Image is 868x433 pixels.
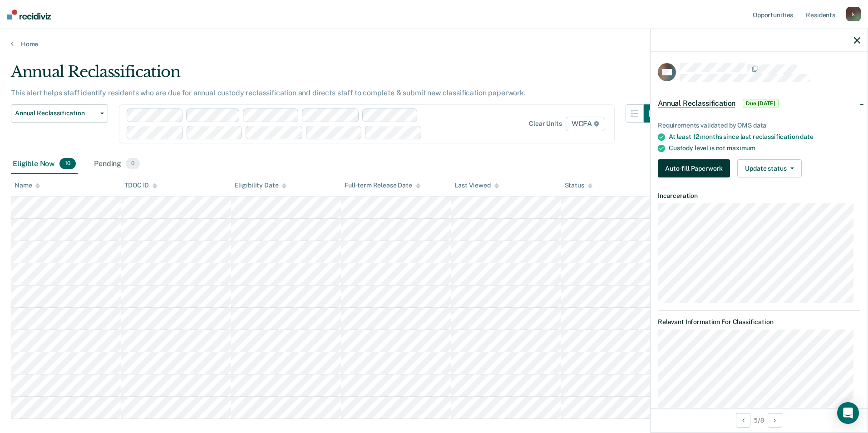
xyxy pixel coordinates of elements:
[11,89,526,97] p: This alert helps staff identify residents who are due for annual custody reclassification and dir...
[7,10,51,20] img: Recidiviz
[658,159,734,177] a: Navigate to form link
[669,133,860,141] div: At least 12 months since last reclassification
[743,99,779,108] span: Due [DATE]
[124,182,157,189] div: TDOC ID
[658,192,860,200] dt: Incarceration
[768,413,782,428] button: Next Opportunity
[11,40,857,48] a: Home
[736,413,750,428] button: Previous Opportunity
[651,89,868,118] div: Annual ReclassificationDue [DATE]
[566,117,605,131] span: WCFA
[15,182,40,189] div: Name
[92,154,142,174] div: Pending
[454,182,498,189] div: Last Viewed
[235,182,287,189] div: Eligibility Date
[565,182,592,189] div: Status
[126,158,140,170] span: 0
[800,133,813,140] span: date
[658,122,860,129] div: Requirements validated by OMS data
[846,7,861,21] div: k
[11,63,662,89] div: Annual Reclassification
[658,318,860,326] dt: Relevant Information For Classification
[658,99,735,108] span: Annual Reclassification
[669,144,860,152] div: Custody level is not
[345,182,420,189] div: Full-term Release Date
[737,159,801,177] button: Update status
[11,154,78,174] div: Eligible Now
[59,158,76,170] span: 10
[727,144,755,152] span: maximum
[529,120,562,128] div: Clear units
[15,109,97,117] span: Annual Reclassification
[837,402,859,424] div: Open Intercom Messenger
[651,408,868,432] div: 5 / 8
[658,159,730,177] button: Auto-fill Paperwork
